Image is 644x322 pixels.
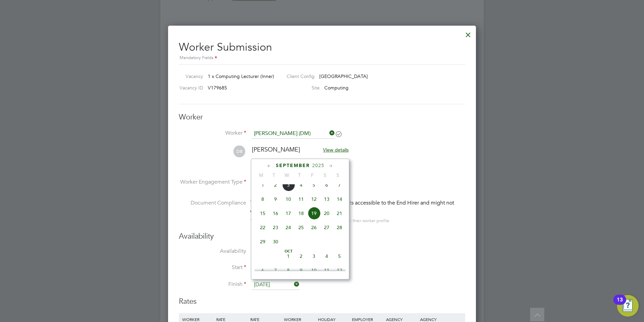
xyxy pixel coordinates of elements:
[280,172,293,178] span: W
[308,250,320,263] span: 3
[179,264,246,271] label: Start
[269,221,282,234] span: 23
[308,264,320,277] span: 10
[333,250,346,263] span: 5
[256,179,269,191] span: 1
[333,193,346,206] span: 14
[179,54,465,62] div: Mandatory Fields
[293,172,306,178] span: T
[324,85,349,91] span: Computing
[256,193,269,206] span: 8
[333,221,346,234] span: 28
[323,147,349,153] span: View details
[320,193,333,206] span: 13
[312,163,324,168] span: 2025
[179,199,246,223] label: Document Compliance
[269,193,282,206] span: 9
[319,172,331,178] span: S
[320,179,333,191] span: 6
[333,264,346,277] span: 12
[331,172,344,178] span: S
[320,207,333,220] span: 20
[179,248,246,255] label: Availability
[333,207,346,220] span: 21
[256,207,269,220] span: 15
[179,297,465,306] h3: Rates
[179,35,465,62] h2: Worker Submission
[276,163,310,168] span: September
[281,85,320,91] label: Site
[179,130,246,137] label: Worker
[267,172,280,178] span: T
[179,112,465,122] h3: Worker
[319,73,368,79] span: [GEOGRAPHIC_DATA]
[252,129,335,139] input: Search for...
[179,232,465,241] h3: Availability
[320,221,333,234] span: 27
[282,207,295,220] span: 17
[282,264,295,277] span: 8
[281,73,315,79] label: Client Config
[269,235,282,248] span: 30
[295,179,308,191] span: 4
[179,281,246,288] label: Finish
[282,250,295,253] span: Oct
[176,85,203,91] label: Vacancy ID
[256,264,269,277] span: 6
[306,172,319,178] span: F
[252,280,299,290] input: Select one
[252,145,300,153] span: [PERSON_NAME]
[282,250,295,263] span: 1
[250,199,465,215] div: This worker has no Compliance Documents accessible to the End Hirer and might not qualify for thi...
[295,250,308,263] span: 2
[282,193,295,206] span: 10
[617,295,639,317] button: Open Resource Center, 13 new notifications
[176,73,203,79] label: Vacancy
[295,264,308,277] span: 9
[333,179,346,191] span: 7
[269,207,282,220] span: 16
[269,179,282,191] span: 2
[269,264,282,277] span: 7
[617,300,623,308] div: 13
[256,221,269,234] span: 22
[320,250,333,263] span: 4
[295,207,308,220] span: 18
[250,217,390,225] div: You can edit access to this worker’s documents from their worker profile.
[295,193,308,206] span: 11
[320,264,333,277] span: 11
[282,221,295,234] span: 24
[179,179,246,186] label: Worker Engagement Type
[255,172,267,178] span: M
[256,235,269,248] span: 29
[308,207,320,220] span: 19
[233,145,245,157] span: DB
[308,221,320,234] span: 26
[282,179,295,191] span: 3
[208,85,227,91] span: V179685
[208,73,274,79] span: 1 x Computing Lecturer (Inner)
[308,193,320,206] span: 12
[295,221,308,234] span: 25
[308,179,320,191] span: 5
